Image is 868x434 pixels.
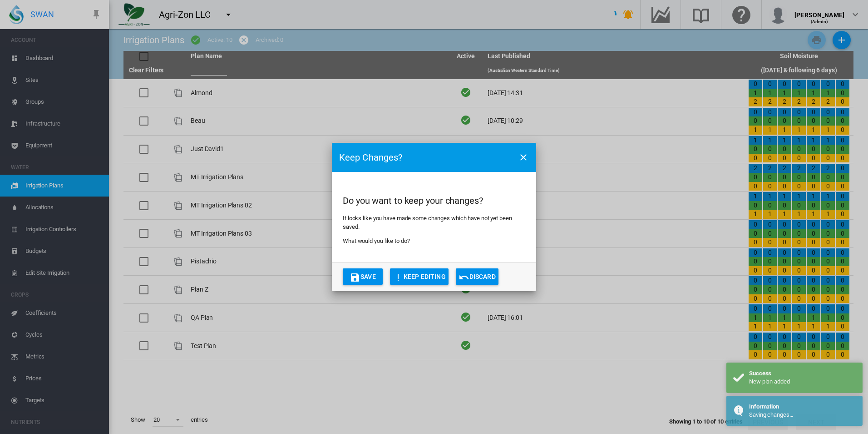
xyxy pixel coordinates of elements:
[343,237,525,245] p: What would you like to do?
[393,272,404,283] md-icon: icon-exclamation
[749,403,856,411] div: Information
[749,411,856,419] div: Saving changes...
[343,194,525,207] h2: Do you want to keep your changes?
[343,214,525,231] p: It looks like you have made some changes which have not yet been saved.
[726,363,863,393] div: Success New plan added
[343,268,383,285] button: icon-content-saveSave
[332,143,536,291] md-dialog: Do you ...
[390,268,449,285] button: icon-exclamationKEEP EDITING
[350,272,360,283] md-icon: icon-content-save
[726,396,863,426] div: Information Saving changes...
[749,378,856,386] div: New plan added
[749,369,856,378] div: Success
[514,148,533,167] button: icon-close
[518,152,529,163] md-icon: icon-close
[456,268,498,285] button: icon-undoDiscard
[459,272,469,283] md-icon: icon-undo
[339,151,402,164] h3: Keep Changes?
